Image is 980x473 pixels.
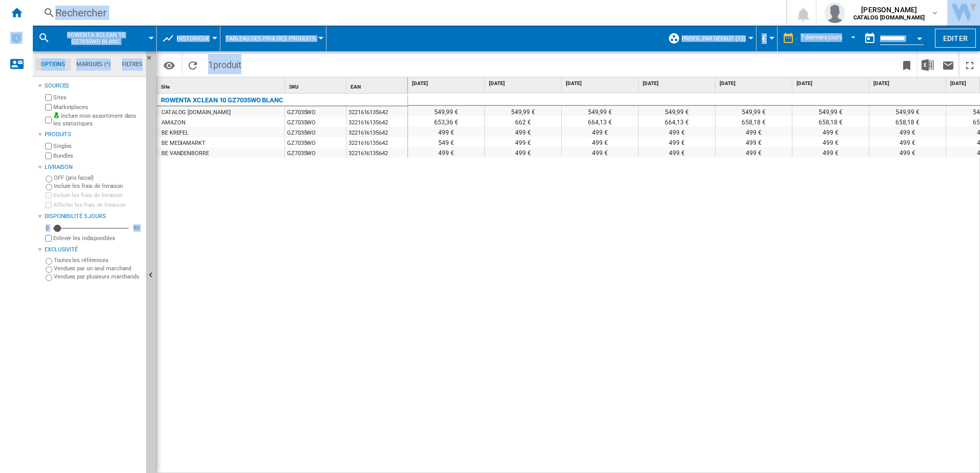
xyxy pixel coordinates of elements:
md-select: REPORTS.WIZARD.STEPS.REPORT.STEPS.REPORT_OPTIONS.PERIOD: 7 derniers jours [800,30,860,47]
div: 499 € [716,126,792,137]
span: [DATE] [489,80,559,87]
div: SKU Sort None [287,77,346,93]
label: Enlever les indisponibles [53,234,142,242]
span: ROWENTA XCLEAN 10 GZ7035WO BLANC [54,32,137,45]
div: 499 € [639,147,715,157]
div: 549,99 € [792,106,869,116]
div: 499 € [716,137,792,147]
div: 499 € [792,137,869,147]
div: Rechercher [55,6,760,20]
div: 658,18 € [869,116,946,126]
div: 499 € [792,147,869,157]
div: BE VANDENBORRE [161,148,209,159]
div: Livraison [45,163,142,171]
div: 3221616135642 [346,106,407,117]
div: EAN Sort None [349,77,407,93]
button: Recharger [182,53,203,77]
div: Exclusivité [45,246,142,254]
md-menu: Currency [757,26,778,51]
div: [DATE] [794,77,869,90]
div: 499 € [639,126,715,137]
span: [DATE] [566,80,636,87]
span: [DATE] [643,80,713,87]
span: Site [161,84,170,90]
span: Profil par défaut (12) [682,35,746,42]
label: Inclure les frais de livraison [53,191,142,199]
div: Sources [45,82,142,90]
div: 549,99 € [562,106,638,116]
input: Toutes les références [46,258,52,265]
div: 549,99 € [716,106,792,116]
button: md-calendar [860,28,880,49]
span: [DATE] [720,80,790,87]
b: CATALOG [DOMAIN_NAME] [853,14,925,21]
label: OFF (prix facial) [54,174,142,182]
label: Bundles [53,152,142,160]
div: 658,18 € [792,116,869,126]
button: ROWENTA XCLEAN 10 GZ7035WO BLANC [54,26,147,51]
label: Marketplaces [53,103,142,111]
label: Inclure mon assortiment dans les statistiques [53,112,142,128]
span: produit [213,59,241,70]
span: 1 [203,53,247,74]
div: Site Sort None [159,77,284,93]
div: Produits [45,131,142,139]
div: 664,13 € [639,116,715,126]
span: [DATE] [797,80,867,87]
div: GZ7035WO [285,147,346,158]
div: 499 € [562,147,638,157]
label: Singles [53,142,142,150]
button: Télécharger au format Excel [917,53,938,77]
img: alerts-logo.svg [10,32,23,44]
span: Historique [177,35,210,42]
input: Marketplaces [45,104,52,111]
div: AMAZON [161,118,185,128]
img: excel-24x24.png [922,59,934,71]
div: 549,99 € [485,106,561,116]
label: Vendues par un seul marchand [54,265,142,272]
div: [DATE] [871,77,946,90]
span: EAN [351,84,361,90]
input: Bundles [45,153,52,159]
div: [DATE] [718,77,792,90]
div: 658,18 € [716,116,792,126]
div: CATALOG [DOMAIN_NAME] [161,107,231,118]
div: 3221616135642 [346,127,407,137]
md-tab-item: Filtres [116,58,148,71]
div: 499 € [869,137,946,147]
div: 499 € [408,147,484,157]
button: Créer un favoris [896,53,917,77]
div: 90 [131,224,142,232]
div: 499 € [792,126,869,137]
button: Envoyer ce rapport par email [938,53,958,77]
div: GZ7035WO [285,137,346,147]
button: € [762,26,772,51]
div: 499 € [639,137,715,147]
div: Sort None [287,77,346,93]
div: 499 € [869,147,946,157]
div: 3221616135642 [346,147,407,158]
div: 499 € [716,147,792,157]
div: 549,99 € [408,106,484,116]
div: 0 [43,224,51,232]
div: 3221616135642 [346,117,407,127]
div: ROWENTA XCLEAN 10 GZ7035WO BLANC [161,94,283,106]
button: Masquer [146,51,158,70]
div: 549 € [408,137,484,147]
span: Tableau des prix des produits [226,35,316,42]
div: 499 € [485,137,561,147]
button: Historique [177,26,215,51]
div: BE KREFEL [161,128,189,138]
label: Inclure les frais de livraison [54,182,142,190]
div: 499 € [869,126,946,137]
span: [PERSON_NAME] [853,5,925,15]
button: Tableau des prix des produits [226,26,321,51]
md-tab-item: Options [35,58,71,71]
div: ROWENTA XCLEAN 10 GZ7035WO BLANC [38,26,151,51]
button: Profil par défaut (12) [682,26,751,51]
button: Options [159,56,179,74]
span: [DATE] [873,80,944,87]
md-slider: Disponibilité [53,223,129,233]
md-tab-item: Marques (*) [71,58,116,71]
